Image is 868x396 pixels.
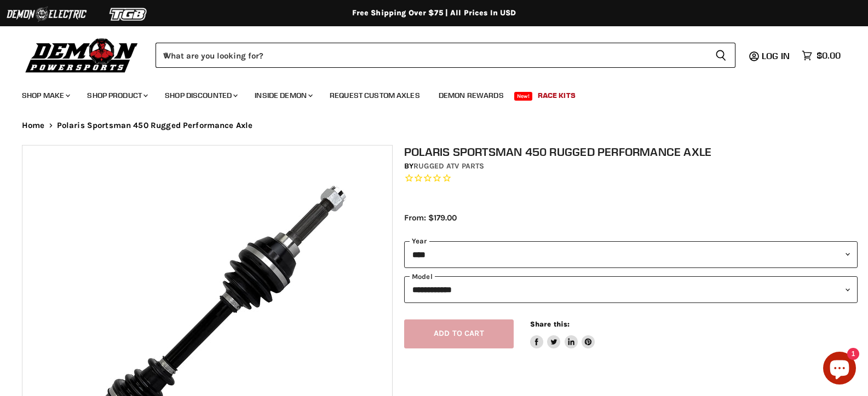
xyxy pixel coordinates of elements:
select: modal-name [404,276,858,303]
span: Share this: [530,320,570,328]
span: $0.00 [817,50,841,61]
select: year [404,241,858,268]
div: by [404,160,858,172]
a: Home [22,121,45,130]
h1: Polaris Sportsman 450 Rugged Performance Axle [404,145,858,159]
a: Shop Discounted [157,84,244,107]
a: Race Kits [530,84,584,107]
button: Search [706,43,735,68]
aside: Share this: [530,319,595,348]
form: Product [156,43,735,68]
a: Shop Make [14,84,77,107]
a: Rugged ATV Parts [413,161,484,171]
img: TGB Logo 2 [88,4,170,25]
a: Demon Rewards [430,84,512,107]
input: When autocomplete results are available use up and down arrows to review and enter to select [156,43,706,68]
a: Inside Demon [246,84,319,107]
inbox-online-store-chat: Shopify online store chat [820,352,859,387]
img: Demon Electric Logo 2 [5,4,88,25]
span: Polaris Sportsman 450 Rugged Performance Axle [57,121,253,130]
span: New! [514,92,533,101]
a: Shop Product [79,84,154,107]
img: Demon Powersports [22,36,142,74]
a: Request Custom Axles [321,84,428,107]
span: Log in [762,50,790,61]
span: Rated 0.0 out of 5 stars 0 reviews [404,173,858,184]
span: From: $179.00 [404,213,457,223]
a: $0.00 [796,48,846,63]
a: Log in [757,51,796,61]
ul: Main menu [14,80,838,107]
